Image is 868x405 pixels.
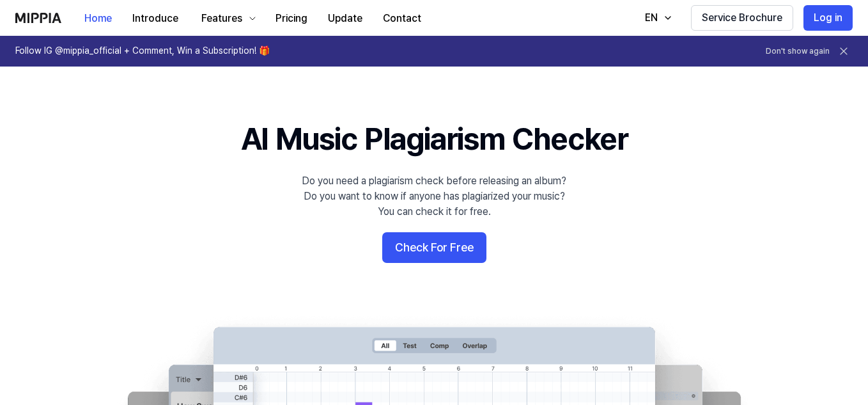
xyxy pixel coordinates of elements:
button: Check For Free [382,232,486,263]
button: Service Brochure [691,5,793,31]
button: Features [189,6,265,31]
button: Home [74,6,122,31]
button: EN [632,5,681,31]
div: Features [199,11,245,26]
button: Pricing [265,6,318,31]
button: Update [318,6,373,31]
button: Don't show again [766,46,830,57]
button: Introduce [122,6,189,31]
button: Contact [373,6,431,31]
div: EN [642,10,660,26]
h1: AI Music Plagiarism Checker [241,118,628,161]
div: Do you need a plagiarism check before releasing an album? Do you want to know if anyone has plagi... [302,173,566,219]
a: Update [318,1,373,36]
a: Home [74,1,122,36]
h1: Follow IG @mippia_official + Comment, Win a Subscription! 🎁 [15,45,270,58]
button: Log in [803,5,853,31]
img: logo [15,13,61,23]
